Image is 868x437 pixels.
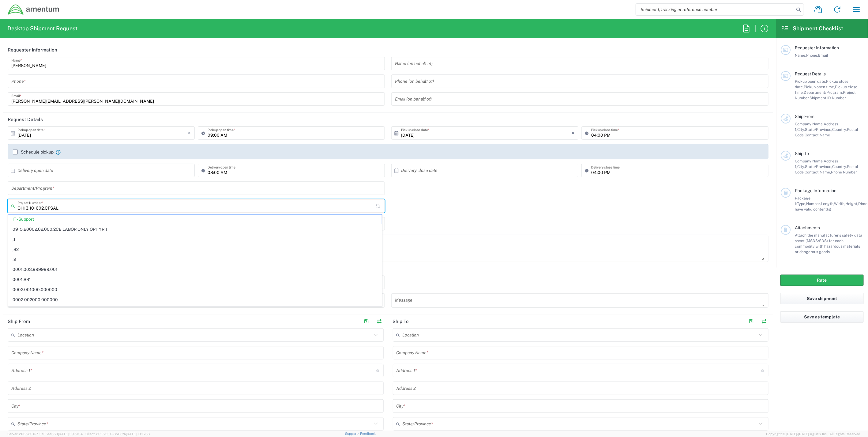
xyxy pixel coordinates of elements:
[806,201,821,206] span: Number,
[805,133,830,137] span: Contact Name
[766,431,861,437] span: Copyright © [DATE]-[DATE] Agistix Inc., All Rights Reserved
[795,53,806,58] span: Name,
[13,150,54,154] label: Schedule pickup
[818,53,828,58] span: Email
[831,170,857,174] span: Phone Number
[795,114,814,119] span: Ship From
[797,164,805,169] span: City,
[795,71,826,76] span: Request Details
[8,318,30,325] h2: Ship From
[795,233,862,254] span: Attach the manufacturer’s safety data sheet (MSDS/SDS) for each commodity with hazardous material...
[8,285,382,294] span: 0002.001000.000000
[393,318,409,325] h2: Ship To
[795,151,809,156] span: Ship To
[832,164,847,169] span: Country,
[8,225,382,234] span: 0915.E0002.02.000.2CE,LABOR ONLY OPT YR 1
[797,127,805,132] span: City,
[804,85,835,89] span: Pickup open time,
[832,127,847,132] span: Country,
[795,159,824,163] span: Company Name,
[360,432,376,435] a: Feedback
[8,265,382,274] span: 0001.003.999999.001
[7,25,77,32] h2: Desktop Shipment Request
[804,90,843,95] span: Department/Program,
[797,201,806,206] span: Type,
[834,201,845,206] span: Width,
[8,215,382,224] span: IT - Support
[795,188,836,193] span: Package Information
[8,47,57,53] h2: Requester Information
[805,127,832,132] span: State/Province,
[8,275,382,284] span: 0001.BR1
[8,305,382,314] span: 0008.00.INVT00.00.00
[7,4,60,15] img: dyncorp
[795,122,824,126] span: Company Name,
[806,53,818,58] span: Phone,
[188,128,191,138] i: ×
[7,432,83,436] span: Server: 2025.20.0-710e05ee653
[780,311,864,323] button: Save as template
[780,275,864,286] button: Rate
[780,293,864,304] button: Save shipment
[810,96,846,100] span: Shipment ID Number
[845,201,858,206] span: Height,
[805,170,831,174] span: Contact Name,
[58,432,83,436] span: [DATE] 09:51:04
[8,116,43,123] h2: Request Details
[8,255,382,264] span: ,9
[85,432,150,436] span: Client: 2025.20.0-8b113f4
[805,164,832,169] span: State/Province,
[795,45,839,50] span: Requester Information
[126,432,150,436] span: [DATE] 10:16:38
[8,235,382,244] span: ,1
[821,201,834,206] span: Length,
[8,245,382,254] span: ,82
[795,79,826,84] span: Pickup open date,
[636,4,795,15] input: Shipment, tracking or reference number
[571,128,575,138] i: ×
[795,196,810,206] span: Package 1:
[8,295,382,305] span: 0002.002000.000000
[795,225,820,230] span: Attachments
[345,432,360,435] a: Support
[782,25,844,32] h2: Shipment Checklist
